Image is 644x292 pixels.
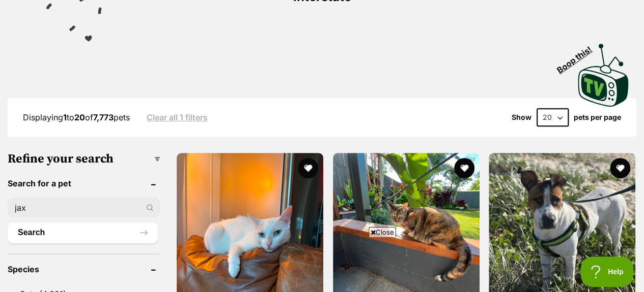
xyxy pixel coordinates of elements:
[8,198,160,217] input: Toby
[580,256,634,287] iframe: Help Scout Beacon - Open
[574,113,621,121] label: pets per page
[23,112,130,122] span: Displaying to of pets
[369,227,396,237] span: Close
[63,112,67,122] strong: 1
[512,113,531,121] span: Show
[8,265,160,274] header: Species
[8,222,158,243] button: Search
[610,158,630,178] button: favourite
[578,35,629,109] a: Boop this!
[147,113,208,122] a: Clear all 1 filters
[137,241,508,287] iframe: Advertisement
[578,44,629,107] img: PetRescue TV logo
[8,179,160,188] header: Search for a pet
[555,38,602,75] span: Boop this!
[454,158,474,178] button: favourite
[74,112,85,122] strong: 20
[93,112,114,122] strong: 7,773
[8,152,160,166] h3: Refine your search
[298,158,318,178] button: favourite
